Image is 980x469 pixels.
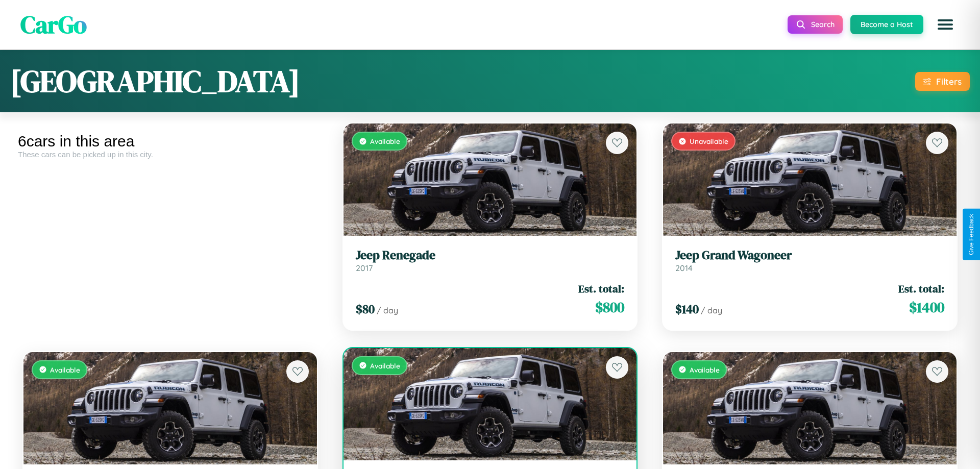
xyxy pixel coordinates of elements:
[675,248,944,273] a: Jeep Grand Wagoneer2014
[690,365,720,374] span: Available
[50,365,80,374] span: Available
[377,305,398,315] span: / day
[356,248,625,263] h3: Jeep Renegade
[356,301,375,317] span: $ 80
[578,281,624,296] span: Est. total:
[356,248,625,273] a: Jeep Renegade2017
[675,301,699,317] span: $ 140
[595,297,624,317] span: $ 800
[20,8,87,41] span: CarGo
[909,297,944,317] span: $ 1400
[788,15,843,34] button: Search
[675,263,693,273] span: 2014
[811,20,835,29] span: Search
[931,10,960,39] button: Open menu
[850,15,923,34] button: Become a Host
[10,60,300,102] h1: [GEOGRAPHIC_DATA]
[356,263,373,273] span: 2017
[968,214,975,255] div: Give Feedback
[18,133,323,150] div: 6 cars in this area
[898,281,944,296] span: Est. total:
[936,76,962,87] div: Filters
[915,72,970,91] button: Filters
[690,137,728,145] span: Unavailable
[675,248,944,263] h3: Jeep Grand Wagoneer
[701,305,722,315] span: / day
[370,361,400,370] span: Available
[18,150,323,159] div: These cars can be picked up in this city.
[370,137,400,145] span: Available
